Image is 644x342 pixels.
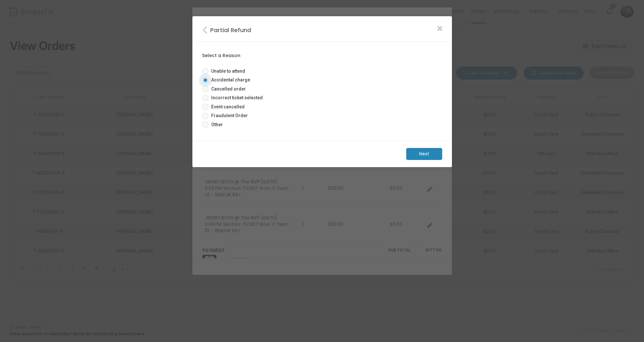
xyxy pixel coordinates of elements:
i: Close [202,26,210,34]
span: Incorrect ticket selected [209,94,263,101]
span: Event cancelled [209,104,245,110]
m-button: Next [406,148,442,160]
span: Unable to attend [209,68,245,75]
span: Other [209,121,223,128]
span: Accidental charge [209,77,250,83]
span: Fraudulent Order [209,112,248,119]
m-panel-title: Partial Refund [202,23,251,34]
span: Cancelled order [209,86,246,92]
label: Select a Reason [202,52,442,59]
